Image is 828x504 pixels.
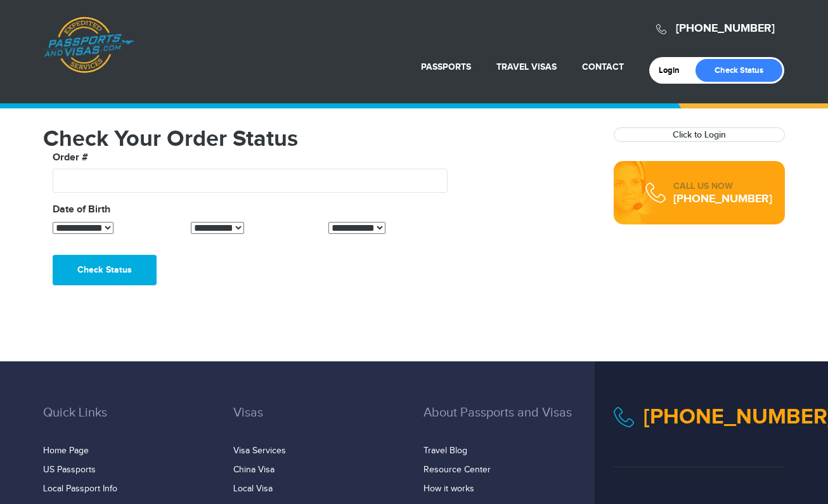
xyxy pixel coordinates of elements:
[496,61,557,72] a: Travel Visas
[233,406,404,439] h3: Visas
[673,129,726,140] a: Click to Login
[424,484,474,494] a: How it works
[676,22,775,36] a: [PHONE_NUMBER]
[43,465,96,475] a: US Passports
[695,59,782,82] a: Check Status
[43,127,595,150] h1: Check Your Order Status
[424,465,491,475] a: Resource Center
[424,406,595,439] h3: About Passports and Visas
[43,446,89,456] a: Home Page
[673,180,772,193] div: CALL US NOW
[582,61,624,72] a: Contact
[53,202,110,217] label: Date of Birth
[44,16,134,74] a: Passports & [DOMAIN_NAME]
[53,150,88,165] label: Order #
[659,65,689,75] a: Login
[43,406,214,439] h3: Quick Links
[233,446,286,456] a: Visa Services
[421,61,471,72] a: Passports
[424,446,467,456] a: Travel Blog
[673,193,772,205] div: [PHONE_NUMBER]
[53,255,157,285] button: Check Status
[43,484,117,494] a: Local Passport Info
[233,465,275,475] a: China Visa
[233,484,273,494] a: Local Visa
